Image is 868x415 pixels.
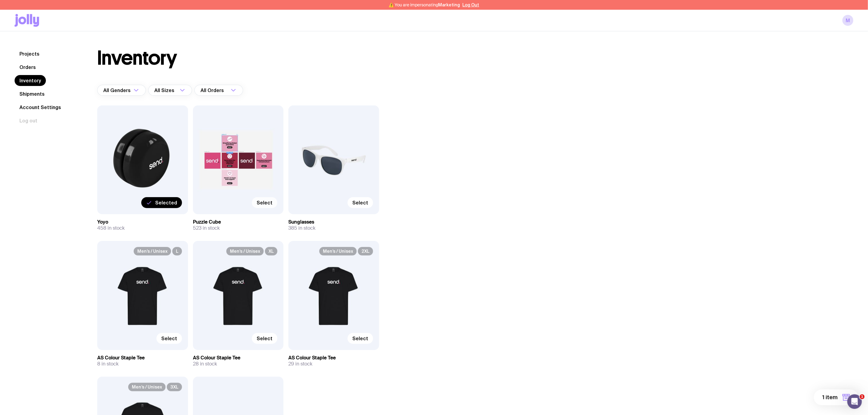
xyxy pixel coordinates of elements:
span: 523 in stock [193,225,220,231]
span: Select [352,335,368,341]
span: Selected [155,200,177,206]
span: 3XL [167,383,182,391]
div: Search for option [148,85,192,96]
span: 8 in stock [97,361,118,367]
span: XL [265,247,277,256]
button: Log out [15,115,42,126]
iframe: Intercom live chat [847,394,862,409]
span: 1 item [822,394,838,401]
a: Projects [15,48,44,59]
span: Select [257,200,273,206]
span: All Sizes [154,85,176,96]
span: L [172,247,182,256]
span: 458 in stock [97,225,125,231]
span: Men’s / Unisex [226,247,264,256]
span: Men’s / Unisex [319,247,357,256]
span: 2XL [358,247,373,256]
h3: Sunglasses [288,219,379,225]
span: Select [257,335,273,341]
h3: AS Colour Staple Tee [97,355,188,361]
span: ⚠️ You are impersonating [389,2,460,7]
a: Shipments [15,88,50,99]
h3: Puzzle Cube [193,219,284,225]
span: 29 in stock [288,361,312,367]
h3: AS Colour Staple Tee [288,355,379,361]
span: 385 in stock [288,225,315,231]
span: All Genders [103,85,132,96]
input: Search for option [225,85,229,96]
a: Orders [15,62,41,73]
span: Select [352,200,368,206]
span: Marketing [438,2,460,7]
span: Select [161,335,177,341]
a: Inventory [15,75,46,86]
h3: AS Colour Staple Tee [193,355,284,361]
h1: Inventory [97,48,177,68]
span: Men’s / Unisex [128,383,166,391]
a: Account Settings [15,102,66,113]
a: M [842,15,853,26]
div: Search for option [194,85,243,96]
span: All Orders [201,85,225,96]
input: Search for option [176,85,178,96]
h3: Yoyo [97,219,188,225]
button: 1 item [814,389,858,405]
span: Men’s / Unisex [134,247,171,256]
span: 1 [860,394,865,399]
button: Log Out [463,2,479,7]
span: 28 in stock [193,361,217,367]
div: Search for option [97,85,146,96]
